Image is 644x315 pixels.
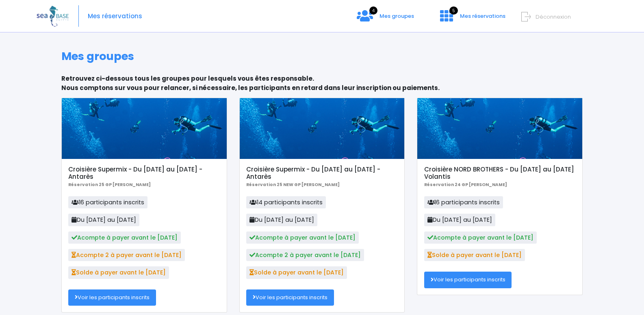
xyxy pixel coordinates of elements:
h5: Croisière Supermix - Du [DATE] au [DATE] - Antarès [68,166,220,180]
b: Réservation 25 GP [PERSON_NAME] [68,182,151,188]
span: Déconnexion [536,13,571,21]
span: 5 [449,6,458,15]
a: 5 Mes réservations [434,15,510,23]
span: Acompte à payer avant le [DATE] [68,231,181,244]
h5: Croisière NORD BROTHERS - Du [DATE] au [DATE] Volantis [424,166,576,180]
span: 16 participants inscrits [68,196,147,208]
span: Acompte à payer avant le [DATE] [246,231,359,244]
span: Acompte 2 à payer avant le [DATE] [246,249,364,261]
a: Voir les participants inscrits [246,289,334,306]
span: Acompte à payer avant le [DATE] [424,231,537,244]
h1: Mes groupes [61,50,583,63]
span: Acompte 2 à payer avant le [DATE] [68,249,185,261]
a: 4 Mes groupes [350,15,421,23]
span: Du [DATE] au [DATE] [68,214,139,226]
span: 16 participants inscrits [424,196,503,208]
span: Mes réservations [460,12,505,20]
span: 4 [369,6,377,15]
span: 14 participants inscrits [246,196,326,208]
p: Retrouvez ci-dessous tous les groupes pour lesquels vous êtes responsable. Nous comptons sur vous... [61,74,583,92]
span: Solde à payer avant le [DATE] [246,266,347,279]
span: Du [DATE] au [DATE] [246,214,317,226]
a: Voir les participants inscrits [424,272,512,288]
span: Solde à payer avant le [DATE] [68,266,169,279]
span: Du [DATE] au [DATE] [424,214,495,226]
span: Solde à payer avant le [DATE] [424,249,525,261]
b: Réservation 25 NEW GP [PERSON_NAME] [246,182,340,188]
span: Mes groupes [379,12,414,20]
b: Réservation 24 GP [PERSON_NAME] [424,182,507,188]
a: Voir les participants inscrits [68,289,156,306]
h5: Croisière Supermix - Du [DATE] au [DATE] - Antarès [246,166,398,180]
